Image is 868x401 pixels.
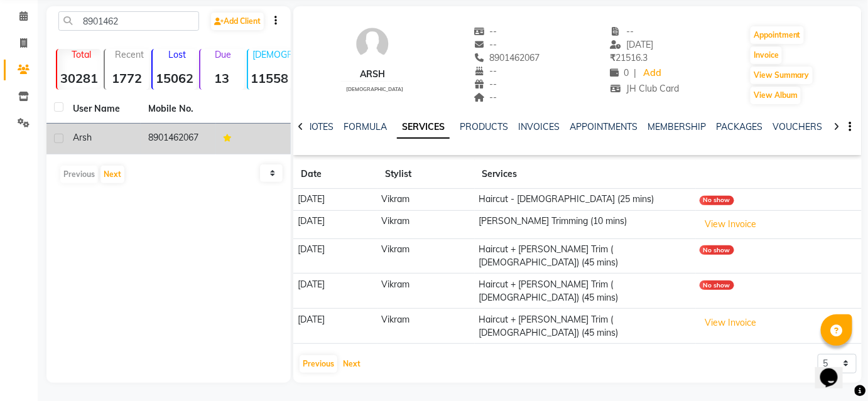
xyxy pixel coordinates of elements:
[305,121,334,132] a: NOTES
[293,238,377,274] td: [DATE]
[773,121,822,132] a: VOUCHERS
[518,121,560,132] a: INVOICES
[475,210,696,238] td: [PERSON_NAME] Trimming (10 mins)
[397,116,450,139] a: SERVICES
[344,121,387,132] a: FORMULA
[460,121,508,132] a: PRODUCTS
[62,49,101,60] p: Total
[700,245,734,255] div: No show
[73,132,92,143] span: Arsh
[153,70,197,86] strong: 15062
[648,121,706,132] a: MEMBERSHIP
[211,13,264,30] a: Add Client
[700,215,762,234] button: View Invoice
[474,78,497,90] span: --
[293,210,377,238] td: [DATE]
[293,274,377,309] td: [DATE]
[141,124,216,154] td: 8901462067
[610,83,680,94] span: JH Club Card
[751,67,813,84] button: View Summary
[610,39,654,50] span: [DATE]
[341,68,403,81] div: Arsh
[248,70,292,86] strong: 11558
[610,67,629,78] span: 0
[634,67,637,80] span: |
[58,11,199,31] input: Search by Name/Mobile/Email/Code
[57,70,101,86] strong: 30281
[475,238,696,274] td: Haircut + [PERSON_NAME] Trim ( [DEMOGRAPHIC_DATA]) (45 mins)
[474,52,540,63] span: 8901462067
[751,87,801,104] button: View Album
[300,355,337,373] button: Previous
[65,95,141,124] th: User Name
[253,49,292,60] p: [DEMOGRAPHIC_DATA]
[700,196,734,205] div: No show
[700,313,762,333] button: View Invoice
[610,52,648,63] span: 21516.3
[475,274,696,309] td: Haircut + [PERSON_NAME] Trim ( [DEMOGRAPHIC_DATA]) (45 mins)
[475,160,696,189] th: Services
[100,166,124,183] button: Next
[815,351,855,388] iframe: chat widget
[610,26,634,37] span: --
[158,49,197,60] p: Lost
[377,189,475,211] td: Vikram
[474,39,497,50] span: --
[751,46,782,64] button: Invoice
[570,121,637,132] a: APPOINTMENTS
[716,121,762,132] a: PACKAGES
[377,309,475,344] td: Vikram
[354,25,391,63] img: avatar
[293,189,377,211] td: [DATE]
[474,26,497,37] span: --
[377,274,475,309] td: Vikram
[293,160,377,189] th: Date
[610,52,616,63] span: ₹
[340,355,364,373] button: Next
[105,70,149,86] strong: 1772
[642,65,664,82] a: Add
[110,49,149,60] p: Recent
[751,26,804,44] button: Appointment
[377,210,475,238] td: Vikram
[200,70,244,86] strong: 13
[141,95,216,124] th: Mobile No.
[377,238,475,274] td: Vikram
[346,86,403,92] span: [DEMOGRAPHIC_DATA]
[700,281,734,290] div: No show
[474,65,497,77] span: --
[475,309,696,344] td: Haircut + [PERSON_NAME] Trim ( [DEMOGRAPHIC_DATA]) (45 mins)
[293,309,377,344] td: [DATE]
[377,160,475,189] th: Stylist
[475,189,696,211] td: Haircut - [DEMOGRAPHIC_DATA] (25 mins)
[203,49,244,60] p: Due
[474,92,497,103] span: --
